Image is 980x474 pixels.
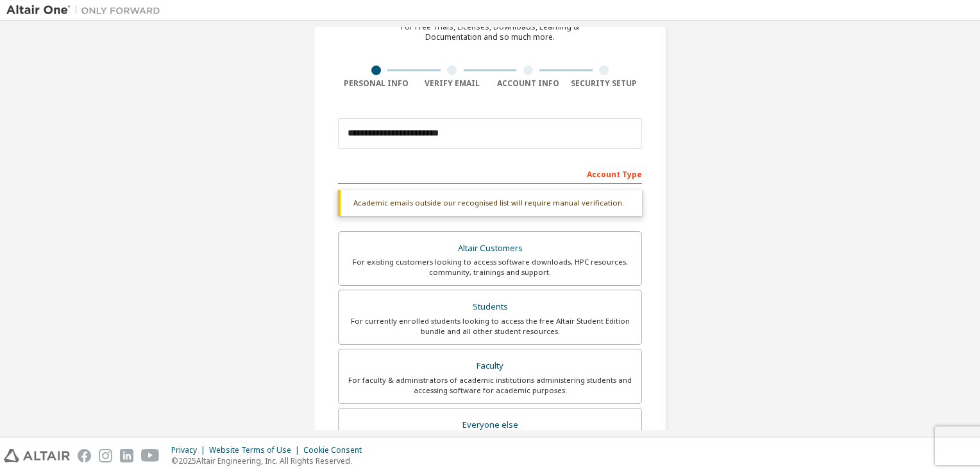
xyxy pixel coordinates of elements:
div: Verify Email [414,78,491,89]
div: For Free Trials, Licenses, Downloads, Learning & Documentation and so much more. [401,22,579,42]
img: linkedin.svg [120,449,133,462]
img: youtube.svg [141,449,160,462]
div: Privacy [171,445,209,455]
div: Personal Info [338,78,414,89]
div: Faculty [346,357,634,375]
div: For faculty & administrators of academic institutions administering students and accessing softwa... [346,375,634,396]
img: facebook.svg [78,449,91,462]
div: Everyone else [346,416,634,434]
img: instagram.svg [99,449,112,462]
p: © 2025 Altair Engineering, Inc. All Rights Reserved. [171,455,369,466]
div: Account Info [490,78,566,89]
div: Cookie Consent [303,445,369,455]
div: Website Terms of Use [209,445,303,455]
img: altair_logo.svg [4,449,70,462]
div: Students [346,298,634,316]
div: Account Type [338,163,642,184]
div: Altair Customers [346,240,634,258]
div: Academic emails outside our recognised list will require manual verification. [338,190,642,216]
div: Security Setup [566,78,643,89]
img: Altair One [6,4,167,17]
div: For currently enrolled students looking to access the free Altair Student Edition bundle and all ... [346,316,634,337]
div: For existing customers looking to access software downloads, HPC resources, community, trainings ... [346,257,634,277]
